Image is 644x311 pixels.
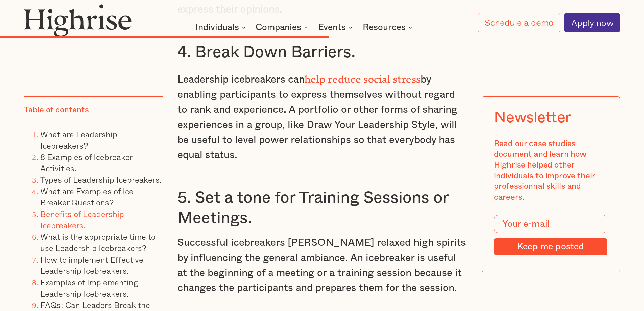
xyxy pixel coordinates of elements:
[494,215,607,234] input: Your e-mail
[494,109,571,127] div: Newsletter
[40,230,156,254] a: What is the appropriate time to use Leadership Icebreakers?
[318,23,346,31] div: Events
[318,23,355,31] div: Events
[494,238,607,255] input: Keep me posted
[363,23,414,31] div: Resources
[564,13,620,32] a: Apply now
[256,23,310,31] div: Companies
[195,23,239,31] div: Individuals
[494,215,607,255] form: Modal Form
[363,23,406,31] div: Resources
[195,23,248,31] div: Individuals
[177,235,467,296] p: Successful icebreakers [PERSON_NAME] relaxed high spirits by influencing the general ambiance. An...
[24,105,89,116] div: Table of contents
[24,4,132,37] img: Highrise logo
[40,208,124,232] a: Benefits of Leadership Icebreakers.
[40,151,133,175] a: 8 Examples of Icebreaker Activities.
[177,188,467,228] h3: 5. Set a tone for Training Sessions or Meetings.
[40,174,162,186] a: Types of Leadership Icebreakers.
[40,276,138,300] a: Examples of Implementing Leadership Icebreakers.
[40,185,134,209] a: What are Examples of Ice Breaker Questions?
[177,42,467,63] h3: 4. Break Down Barriers.
[40,128,117,152] a: What are Leadership Icebreakers?
[478,13,560,32] a: Schedule a demo
[256,23,301,31] div: Companies
[40,253,143,277] a: How to implement Effective Leadership Icebreakers.
[177,69,467,163] p: Leadership icebreakers can by enabling participants to express themselves without regard to rank ...
[494,139,607,203] div: Read our case studies document and learn how Highrise helped other individuals to improve their p...
[305,73,421,80] strong: help reduce social stress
